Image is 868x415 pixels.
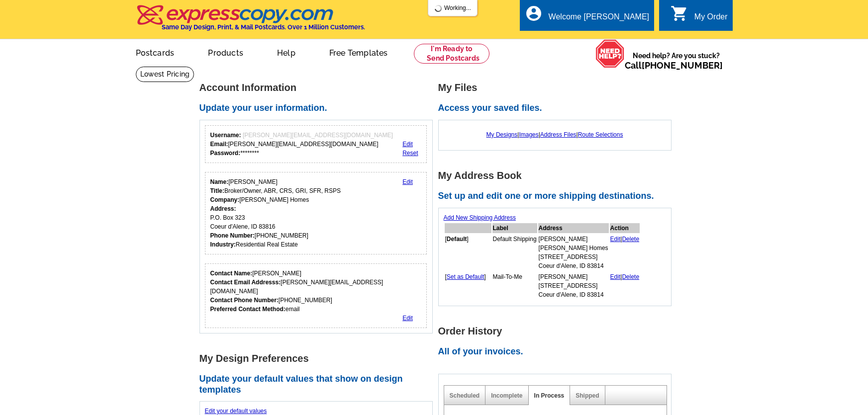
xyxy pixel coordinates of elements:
[402,178,413,185] a: Edit
[540,131,577,138] a: Address Files
[210,132,241,139] strong: Username:
[610,234,640,271] td: |
[136,12,365,31] a: Same Day Design, Print, & Mail Postcards. Over 1 Million Customers.
[402,315,413,322] a: Edit
[492,223,537,233] th: Label
[622,236,639,243] a: Delete
[205,263,427,328] div: Who should we contact regarding order issues?
[671,4,688,22] i: shopping_cart
[210,297,279,304] strong: Contact Phone Number:
[491,392,522,399] a: Incomplete
[538,234,609,271] td: [PERSON_NAME] [PERSON_NAME] Homes [STREET_ADDRESS] Coeur d'Alene, ID 83814
[434,4,442,12] img: loading...
[445,234,491,271] td: [ ]
[243,132,393,139] span: [PERSON_NAME][EMAIL_ADDRESS][DOMAIN_NAME]
[210,187,224,194] strong: Title:
[199,374,438,395] h2: Update your default values that show on design templates
[205,172,427,254] div: Your personal details.
[625,60,723,71] span: Call
[625,51,728,71] span: Need help? Are you stuck?
[610,273,621,280] a: Edit
[534,392,565,399] a: In Process
[642,60,723,71] a: [PHONE_NUMBER]
[120,40,191,64] a: Postcards
[438,170,677,181] h1: My Address Book
[313,40,404,64] a: Free Templates
[438,346,677,357] h2: All of your invoices.
[576,392,599,399] a: Shipped
[205,408,267,415] a: Edit your default values
[622,273,639,280] a: Delete
[578,131,623,138] a: Route Selections
[671,11,728,23] a: shopping_cart My Order
[402,141,413,148] a: Edit
[199,83,438,93] h1: Account Information
[210,205,236,212] strong: Address:
[445,272,491,300] td: [ ]
[486,131,518,138] a: My Designs
[438,191,677,202] h2: Set up and edit one or more shipping destinations.
[610,223,640,233] th: Action
[210,177,341,249] div: [PERSON_NAME] Broker/Owner, ABR, CRS, GRI, SFR, RSPS [PERSON_NAME] Homes P.O. Box 323 Coeur d'Ale...
[192,40,259,64] a: Products
[210,306,286,313] strong: Preferred Contact Method:
[210,141,228,148] strong: Email:
[210,241,236,248] strong: Industry:
[447,273,484,280] a: Set as Default
[210,269,422,314] div: [PERSON_NAME] [PERSON_NAME][EMAIL_ADDRESS][DOMAIN_NAME] [PHONE_NUMBER] email
[549,12,649,26] div: Welcome [PERSON_NAME]
[210,279,281,286] strong: Contact Email Addresss:
[450,392,480,399] a: Scheduled
[525,4,543,22] i: account_circle
[438,83,677,93] h1: My Files
[444,125,666,144] div: | | |
[538,223,609,233] th: Address
[210,150,241,157] strong: Password:
[402,150,418,157] a: Reset
[444,214,516,221] a: Add New Shipping Address
[210,270,253,277] strong: Contact Name:
[210,196,240,203] strong: Company:
[199,103,438,114] h2: Update your user information.
[199,353,438,364] h1: My Design Preferences
[205,125,427,163] div: Your login information.
[210,232,255,239] strong: Phone Number:
[610,236,621,243] a: Edit
[162,23,365,31] h4: Same Day Design, Print, & Mail Postcards. Over 1 Million Customers.
[519,131,538,138] a: Images
[210,178,229,185] strong: Name:
[595,39,625,68] img: help
[210,131,393,158] div: [PERSON_NAME][EMAIL_ADDRESS][DOMAIN_NAME] ********
[261,40,311,64] a: Help
[438,326,677,336] h1: Order History
[610,272,640,300] td: |
[492,234,537,271] td: Default Shipping
[492,272,537,300] td: Mail-To-Me
[694,12,728,26] div: My Order
[438,103,677,114] h2: Access your saved files.
[538,272,609,300] td: [PERSON_NAME] [STREET_ADDRESS] Coeur d'Alene, ID 83814
[447,236,467,243] b: Default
